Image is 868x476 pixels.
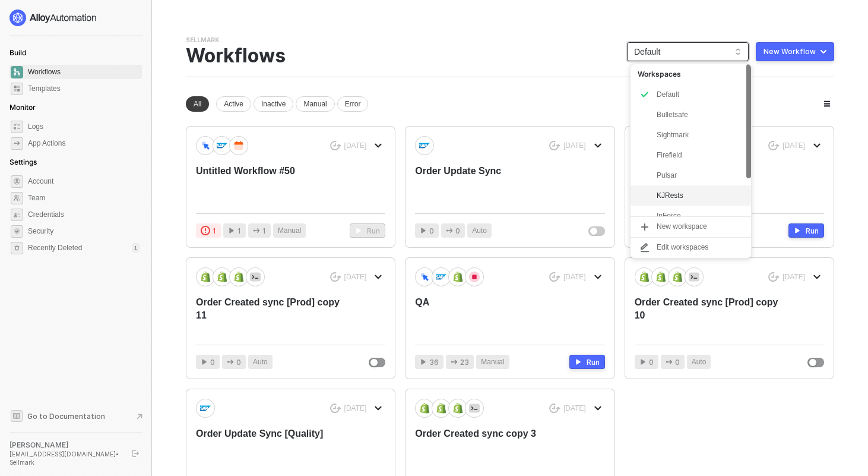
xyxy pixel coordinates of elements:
span: icon-expand [640,90,650,99]
img: icon [419,272,430,282]
button: New Workflow [756,42,834,61]
div: Default [631,84,751,105]
div: Order Created sync [Prod] copy 10 [635,296,786,335]
span: icon-arrow-down [594,273,601,280]
a: logo [9,10,142,26]
div: Order Update Sync [415,165,566,204]
div: New workspace [657,221,707,232]
img: icon [419,403,430,414]
div: Active [216,96,251,112]
span: 0 [675,357,680,368]
div: Run [587,357,600,367]
span: icon-app-actions [446,227,453,234]
img: icon [452,272,463,282]
span: icon-app-actions [451,358,458,365]
img: icon [250,272,261,282]
span: Logs [28,119,140,134]
img: icon [469,272,480,282]
span: icon-arrow-down [375,142,382,149]
div: Default [657,87,744,102]
div: [PERSON_NAME] [9,440,121,450]
span: icon-arrow-down [813,273,821,280]
span: Monitor [9,103,36,112]
div: Error [337,96,369,112]
div: Bulletsafe [631,105,751,125]
span: icon-arrow-down [375,405,382,412]
div: Firefield [631,145,751,165]
span: icon-arrow-down [594,142,601,149]
span: icon-success-page [330,404,341,414]
button: Run [788,223,824,238]
button: Run [569,355,605,369]
img: icon [419,140,430,151]
span: Auto [253,357,268,368]
span: credentials [11,209,23,221]
span: security [11,225,23,238]
span: icon-success-page [549,272,560,282]
div: Workspaces [631,64,751,84]
span: icon-expand [640,222,650,232]
span: settings [11,242,23,254]
span: Settings [9,157,37,166]
span: icon-app-actions [11,137,23,150]
div: Bulletsafe [657,108,744,122]
div: All [186,96,209,112]
img: icon [200,272,211,282]
div: Order Created sync copy 3 [415,427,566,466]
img: logo [9,10,97,26]
img: icon [436,403,446,414]
div: Order Created sync [Prod] copy 11 [196,296,347,335]
span: icon-success-page [330,141,341,151]
div: 1 [132,243,140,253]
div: [EMAIL_ADDRESS][DOMAIN_NAME] • Sellmark [9,450,121,466]
span: Workflows [28,65,140,79]
span: icon-app-actions [666,358,673,365]
div: KJRests [631,185,751,206]
span: document-arrow [134,411,145,423]
span: icon-arrow-down [594,405,601,412]
span: 1 [213,225,216,237]
span: 1 [237,225,241,237]
span: icon-success-page [768,141,780,151]
div: Edit workspaces [657,242,708,253]
span: icon-success-page [330,272,341,282]
span: Manual [481,357,504,368]
button: Run [350,223,385,238]
span: team [11,192,23,204]
img: icon [217,272,227,282]
div: [DATE] [344,272,367,282]
div: [DATE] [563,404,586,414]
span: icon-logs [11,121,23,133]
img: icon [217,140,227,151]
span: 0 [236,357,241,368]
img: icon [436,272,446,282]
img: icon [452,403,463,414]
span: logout [132,450,139,457]
img: icon [469,403,480,414]
div: [DATE] [344,141,367,151]
div: InForce [631,206,751,226]
span: 0 [455,225,460,237]
span: Account [28,174,140,188]
span: Recently Deleted [28,243,82,253]
span: Templates [28,81,140,96]
span: icon-success-page [549,141,560,151]
div: Workflows [186,45,286,67]
div: New Workflow [764,47,816,56]
span: 0 [429,225,434,237]
div: Untitled Workflow #50 [196,165,347,204]
span: icon-app-actions [253,227,260,234]
div: [DATE] [783,141,805,151]
div: Run [806,226,819,236]
div: [DATE] [783,272,805,282]
span: documentation [11,410,23,422]
img: icon [200,140,211,150]
img: icon [655,272,666,282]
div: [DATE] [563,272,586,282]
span: 23 [460,357,469,368]
div: Sightmark [631,125,751,145]
span: marketplace [11,83,23,95]
span: Team [28,191,140,205]
span: settings [11,175,23,188]
div: QA [415,296,566,335]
